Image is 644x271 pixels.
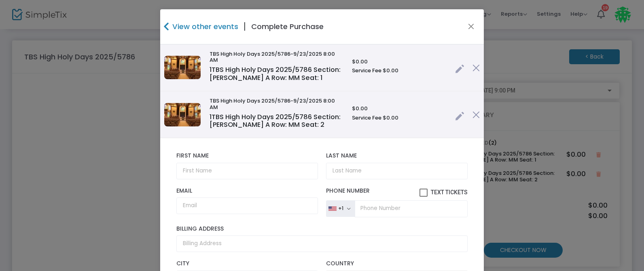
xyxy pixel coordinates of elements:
[164,56,201,79] img: 638830108398338133638513915947198156638211381632506999637922834859161978635718717922496427sanctua...
[210,65,212,74] span: 1
[466,21,477,32] button: Close
[164,103,201,126] img: 638830108398338133638513915947198156638211381632506999637922834859161978635718717922496427sanctua...
[326,260,468,267] label: Country
[210,65,341,82] span: TBS High Holy Days 2025/5786 Section: [PERSON_NAME] A Row: MM Seat: 1
[176,235,468,252] input: Billing Address
[431,189,468,195] span: Text Tickets
[352,59,447,65] h6: $0.00
[355,200,468,217] input: Phone Number
[176,152,318,160] label: First Name
[210,97,335,111] span: -9/23/2025 8:00 AM
[326,200,355,217] button: +1
[176,225,468,233] label: Billing Address
[238,19,251,34] span: |
[170,21,238,32] h4: View other events
[176,197,318,214] input: Email
[338,205,343,212] div: +1
[210,51,344,63] h6: TBS High Holy Days 2025/5786
[326,152,468,160] label: Last Name
[472,111,480,118] img: cross.png
[352,105,447,112] h6: $0.00
[176,260,318,267] label: City
[326,163,468,179] input: Last Name
[210,112,212,122] span: 1
[326,187,468,197] label: Phone Number
[352,115,447,121] h6: Service Fee $0.00
[210,98,344,110] h6: TBS High Holy Days 2025/5786
[210,112,341,130] span: TBS High Holy Days 2025/5786 Section: [PERSON_NAME] A Row: MM Seat: 2
[176,187,318,195] label: Email
[472,64,480,71] img: cross.png
[210,50,335,64] span: -9/23/2025 8:00 AM
[352,67,447,74] h6: Service Fee $0.00
[251,21,324,32] h4: Complete Purchase
[176,163,318,179] input: First Name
